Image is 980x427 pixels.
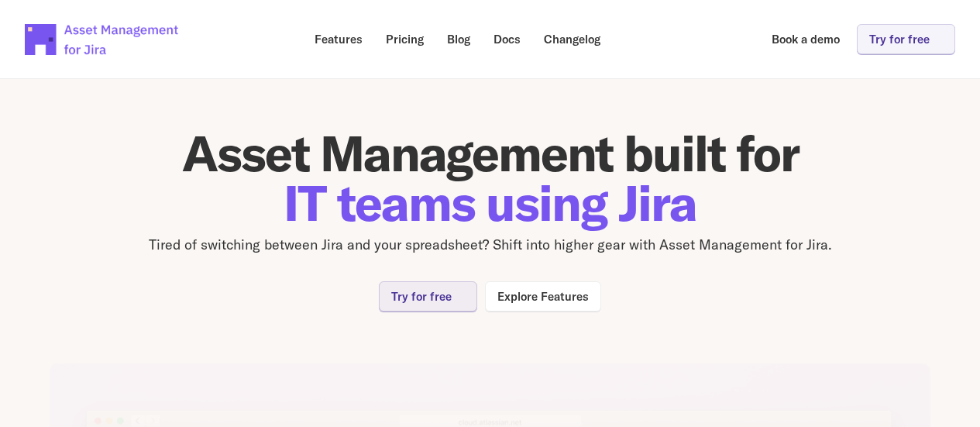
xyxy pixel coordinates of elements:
p: Try for free [391,291,452,302]
p: Pricing [386,33,424,45]
p: Try for free [869,33,930,45]
a: Try for free [857,24,955,54]
p: Explore Features [497,291,589,302]
a: Docs [483,24,531,54]
p: Docs [493,33,521,45]
a: Features [304,24,373,54]
h1: Asset Management built for [50,129,930,228]
a: Blog [436,24,481,54]
a: Book a demo [761,24,851,54]
p: Book a demo [772,33,840,45]
p: Features [315,33,363,45]
p: Blog [447,33,470,45]
a: Explore Features [485,281,601,312]
p: Tired of switching between Jira and your spreadsheet? Shift into higher gear with Asset Managemen... [50,234,930,257]
span: IT teams using Jira [284,171,696,234]
a: Try for free [379,281,477,312]
a: Pricing [375,24,435,54]
a: Changelog [533,24,611,54]
p: Changelog [544,33,600,45]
